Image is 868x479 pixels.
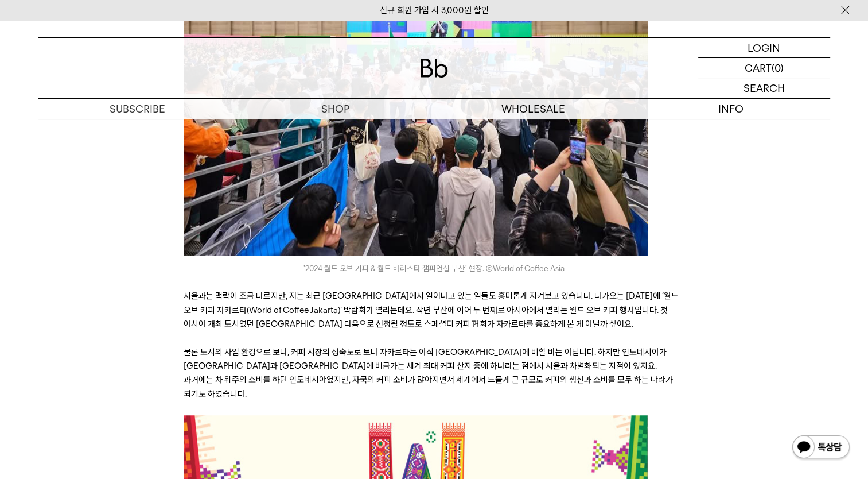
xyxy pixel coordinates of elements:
img: 로고 [421,59,448,78]
a: CART (0) [698,58,830,78]
p: CART [745,58,772,78]
span: 물론 도시의 사업 환경으로 보나, 커피 시장의 성숙도로 보나 자카르타는 아직 [GEOGRAPHIC_DATA]에 비할 바는 아닙니다. 하지만 인도네시아가 [GEOGRAPHIC_... [184,347,673,399]
a: 신규 회원 가입 시 3,000원 할인 [380,5,489,16]
span: '2024 월드 오브 커피 & 월드 바리스타 챔피언십 부산' 현장. ©World of Coffee Asia [303,264,565,273]
p: INFO [632,99,830,119]
a: SHOP [236,99,434,119]
a: LOGIN [698,38,830,58]
p: (0) [772,58,784,78]
a: SUBSCRIBE [38,99,236,119]
p: LOGIN [748,38,780,57]
p: SEARCH [744,78,785,98]
span: 서울과는 맥락이 조금 다르지만, 저는 최근 [GEOGRAPHIC_DATA]에서 일어나고 있는 일들도 흥미롭게 지켜보고 있습니다. 다가오는 [DATE]에 ‘월드 오브 커피 자카... [184,291,679,329]
img: 카카오톡 채널 1:1 채팅 버튼 [791,434,851,462]
p: WHOLESALE [434,99,632,119]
